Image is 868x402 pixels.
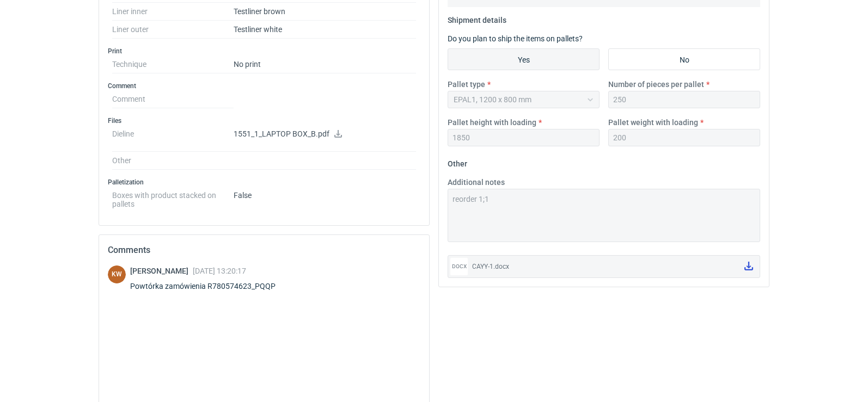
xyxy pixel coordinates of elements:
dt: Other [112,152,234,170]
span: [PERSON_NAME] [130,267,193,275]
div: CAYY-1.docx [472,261,736,272]
h2: Comments [108,244,420,257]
legend: Shipment details [448,11,506,24]
label: Pallet height with loading [448,117,536,128]
p: 1551_1_LAPTOP BOX_B.pdf [234,129,416,139]
label: Pallet type [448,79,485,90]
div: docx [450,258,468,275]
dt: Liner inner [112,3,234,21]
label: Do you plan to ship the items on pallets? [448,34,583,43]
dt: Comment [112,90,234,108]
span: [DATE] 13:20:17 [193,267,246,275]
div: Klaudia Wiśniewska [108,265,126,283]
div: Powtórka zamówienia R780574623_PQQP [130,281,289,292]
h3: Palletization [108,178,420,187]
h3: Files [108,116,420,125]
label: Additional notes [448,177,505,188]
dt: Dieline [112,125,234,152]
dd: False [234,187,416,208]
h3: Print [108,47,420,55]
dt: Technique [112,55,234,73]
legend: Other [448,155,467,168]
dd: Testliner brown [234,3,416,21]
label: Number of pieces per pallet [608,79,704,90]
textarea: reorder 1;1 [448,189,760,242]
figcaption: KW [108,265,126,283]
dt: Liner outer [112,21,234,39]
label: Pallet weight with loading [608,117,698,128]
dd: Testliner white [234,21,416,39]
h3: Comment [108,82,420,90]
dt: Boxes with product stacked on pallets [112,187,234,208]
dd: No print [234,55,416,73]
